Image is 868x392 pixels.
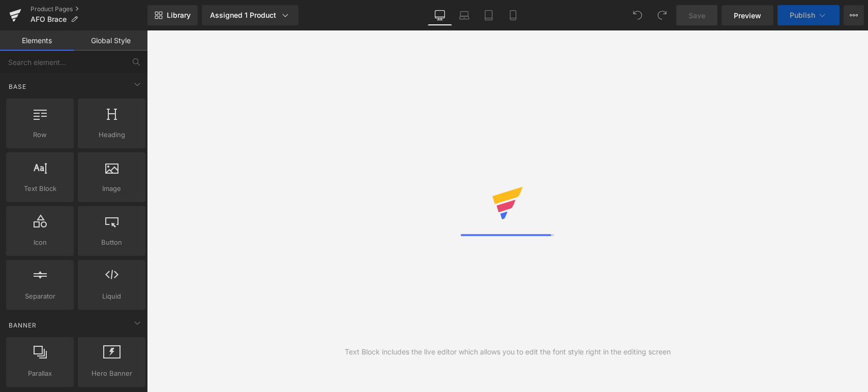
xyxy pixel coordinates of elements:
span: AFO Brace [31,15,67,23]
span: Image [81,183,142,194]
a: Tablet [476,5,501,25]
span: Save [689,10,705,21]
button: Redo [652,5,672,25]
a: Product Pages [31,5,147,13]
a: Mobile [501,5,525,25]
a: Global Style [74,30,147,51]
span: Preview [734,10,761,21]
a: Desktop [428,5,452,25]
a: Laptop [452,5,476,25]
span: Liquid [81,291,142,302]
button: More [844,5,864,25]
span: Text Block [9,183,71,194]
span: Hero Banner [81,368,142,379]
span: Library [167,11,191,20]
span: Parallax [9,368,71,379]
span: Icon [9,237,71,248]
a: Preview [722,5,773,25]
span: Button [81,237,142,248]
a: New Library [147,5,198,25]
div: Text Block includes the live editor which allows you to edit the font style right in the editing ... [345,346,671,357]
div: Assigned 1 Product [210,10,290,20]
span: Banner [8,320,38,330]
span: Separator [9,291,71,302]
span: Row [9,129,71,140]
span: Heading [81,129,142,140]
span: Base [8,82,27,91]
span: Publish [790,11,815,19]
button: Undo [627,5,648,25]
button: Publish [777,5,840,25]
